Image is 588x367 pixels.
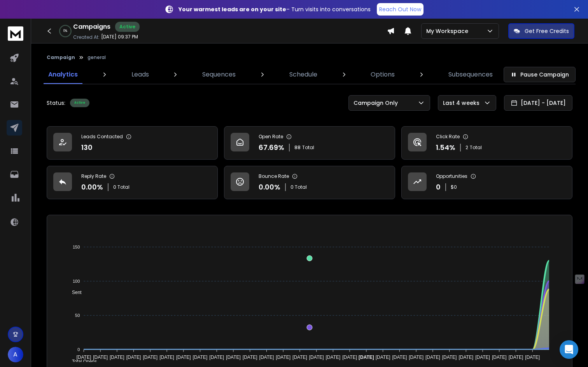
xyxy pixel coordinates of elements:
[131,70,149,79] p: Leads
[508,23,574,39] button: Get Free Credits
[73,245,80,249] tspan: 150
[143,355,157,360] tspan: [DATE]
[353,99,401,107] p: Campaign Only
[292,355,307,360] tspan: [DATE]
[224,166,395,199] a: Bounce Rate0.00%0 Total
[178,5,371,13] p: – Turn visits into conversations
[425,355,440,360] tspan: [DATE]
[560,340,578,359] div: Open Intercom Messenger
[426,27,471,35] p: My Workspace
[66,359,97,364] span: Total Opens
[198,65,240,84] a: Sequences
[444,65,497,84] a: Subsequences
[110,355,124,360] tspan: [DATE]
[66,290,82,295] span: Sent
[8,347,23,362] button: A
[259,182,280,193] p: 0.00 %
[73,279,80,284] tspan: 100
[401,166,572,199] a: Opportunities0$0
[202,70,236,79] p: Sequences
[101,34,138,40] p: [DATE] 09:37 PM
[392,355,407,360] tspan: [DATE]
[259,355,274,360] tspan: [DATE]
[436,182,441,193] p: 0
[465,144,468,151] span: 2
[443,99,483,107] p: Last 4 weeks
[75,313,80,318] tspan: 50
[509,355,523,360] tspan: [DATE]
[492,355,507,360] tspan: [DATE]
[259,134,283,140] p: Open Rate
[379,5,421,13] p: Reach Out Now
[475,355,490,360] tspan: [DATE]
[226,355,241,360] tspan: [DATE]
[47,166,218,199] a: Reply Rate0.00%0 Total
[224,126,395,160] a: Open Rate67.69%88Total
[276,355,290,360] tspan: [DATE]
[451,184,457,190] p: $ 0
[436,142,455,153] p: 1.54 %
[377,3,423,16] a: Reach Out Now
[81,134,123,140] p: Leads Contacted
[458,355,473,360] tspan: [DATE]
[47,99,65,107] p: Status:
[159,355,174,360] tspan: [DATE]
[48,70,78,79] p: Analytics
[259,173,289,179] p: Bounce Rate
[436,134,460,140] p: Click Rate
[504,67,576,82] button: Pause Campaign
[294,144,301,151] span: 88
[77,347,80,352] tspan: 0
[81,182,103,193] p: 0.00 %
[47,126,218,160] a: Leads Contacted130
[302,144,314,151] span: Total
[289,70,317,79] p: Schedule
[8,26,23,41] img: logo
[366,65,399,84] a: Options
[470,144,482,151] span: Total
[376,355,390,360] tspan: [DATE]
[126,355,141,360] tspan: [DATE]
[81,173,106,179] p: Reply Rate
[409,355,423,360] tspan: [DATE]
[259,142,284,153] p: 67.69 %
[448,70,493,79] p: Subsequences
[371,70,395,79] p: Options
[359,355,374,360] tspan: [DATE]
[73,22,110,31] h1: Campaigns
[285,65,322,84] a: Schedule
[504,95,572,111] button: [DATE] - [DATE]
[87,54,106,61] p: general
[342,355,357,360] tspan: [DATE]
[176,355,191,360] tspan: [DATE]
[525,27,569,35] p: Get Free Credits
[193,355,208,360] tspan: [DATE]
[76,355,91,360] tspan: [DATE]
[401,126,572,160] a: Click Rate1.54%2Total
[63,29,67,33] p: 0 %
[44,65,82,84] a: Analytics
[113,184,129,190] p: 0 Total
[436,173,467,179] p: Opportunities
[243,355,257,360] tspan: [DATE]
[525,355,540,360] tspan: [DATE]
[93,355,108,360] tspan: [DATE]
[290,184,307,190] p: 0 Total
[309,355,324,360] tspan: [DATE]
[81,142,93,153] p: 130
[326,355,341,360] tspan: [DATE]
[73,34,100,40] p: Created At:
[115,22,140,32] div: Active
[442,355,457,360] tspan: [DATE]
[127,65,154,84] a: Leads
[47,54,75,61] button: Campaign
[178,5,286,13] strong: Your warmest leads are on your site
[209,355,224,360] tspan: [DATE]
[70,99,89,107] div: Active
